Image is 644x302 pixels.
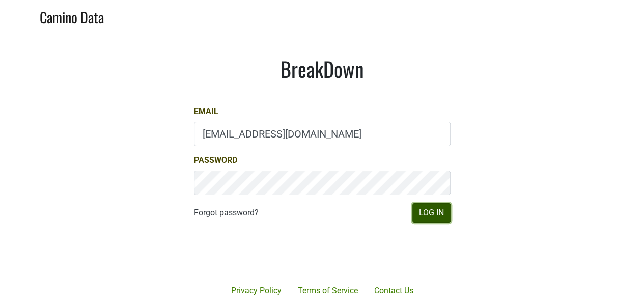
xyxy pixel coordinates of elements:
label: Password [194,154,237,167]
a: Contact Us [366,281,422,301]
a: Privacy Policy [223,281,290,301]
button: Log In [412,203,451,223]
label: Email [194,105,218,118]
h1: BreakDown [194,57,451,81]
a: Terms of Service [290,281,366,301]
a: Forgot password? [194,207,259,219]
a: Camino Data [40,4,104,28]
